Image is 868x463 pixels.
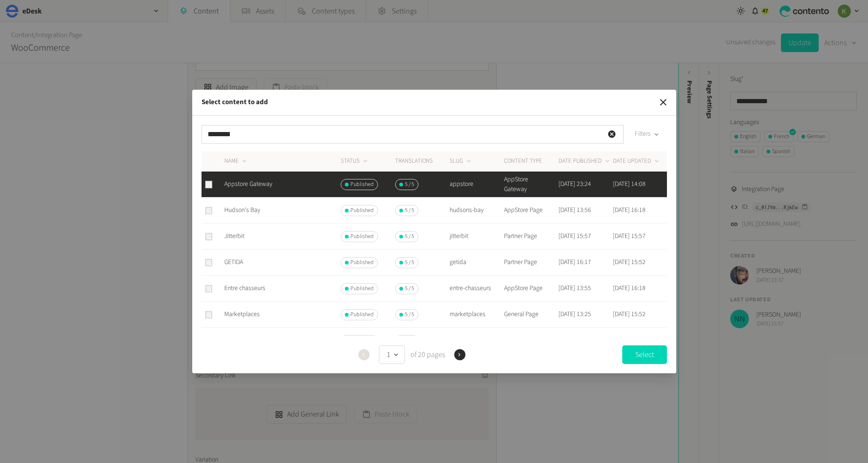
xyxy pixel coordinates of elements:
time: [DATE] 15:52 [613,310,646,319]
td: Partner Page [504,224,558,250]
span: Published [350,258,374,267]
td: General Page [504,328,558,354]
td: entre-chasseurs [449,276,504,302]
time: [DATE] 13:25 [558,310,591,319]
time: [DATE] 16:18 [613,205,646,215]
th: Translations [395,151,449,172]
td: appstore [449,172,504,198]
span: of 20 pages [409,349,445,360]
td: General Page [504,302,558,328]
button: 1 [379,345,405,364]
button: DATE PUBLISHED [558,157,611,166]
span: 5 / 5 [405,232,414,241]
button: Select [622,345,667,364]
td: getida [449,250,504,276]
span: 5 / 5 [405,311,414,319]
time: [DATE] 23:24 [558,179,591,189]
span: Filters [635,129,651,139]
span: Published [350,232,374,241]
button: DATE UPDATED [613,157,660,166]
time: [DATE] 13:56 [558,205,591,215]
span: Jitterbit [224,231,244,241]
span: 5 / 5 [405,258,414,267]
span: Marketplaces [224,310,260,319]
span: Published [350,180,374,189]
time: [DATE] 13:55 [558,284,591,293]
span: Published [350,311,374,319]
td: AppStore Page [504,276,558,302]
td: AppStore Gateway [504,172,558,198]
time: [DATE] 18:39 [613,336,646,345]
button: STATUS [341,157,369,166]
time: [DATE] 14:08 [613,179,646,189]
time: [DATE] 16:17 [558,258,591,267]
span: Published [350,206,374,215]
span: Entre chasseurs [224,284,265,293]
span: 5 / 5 [405,180,414,189]
td: marketplaces [449,302,504,328]
span: Published [350,284,374,293]
time: [DATE] 12:50 [558,336,591,345]
time: [DATE] 16:18 [613,284,646,293]
span: Pricing [224,336,242,345]
td: AppStore Page [504,198,558,224]
button: Filters [627,125,667,144]
span: 5 / 5 [405,284,414,293]
time: [DATE] 15:52 [613,258,646,267]
td: jitterbit [449,224,504,250]
time: [DATE] 15:57 [558,231,591,241]
time: [DATE] 15:57 [613,231,646,241]
h2: Select content to add [202,97,268,108]
button: SLUG [450,157,472,166]
td: pricing [449,328,504,354]
span: Hudson's Bay [224,205,260,215]
th: CONTENT TYPE [504,151,558,172]
button: NAME [224,157,248,166]
td: Partner Page [504,250,558,276]
td: hudsons-bay [449,198,504,224]
span: 5 / 5 [405,206,414,215]
span: Appstore Gateway [224,179,272,189]
span: GETIDA [224,258,243,267]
